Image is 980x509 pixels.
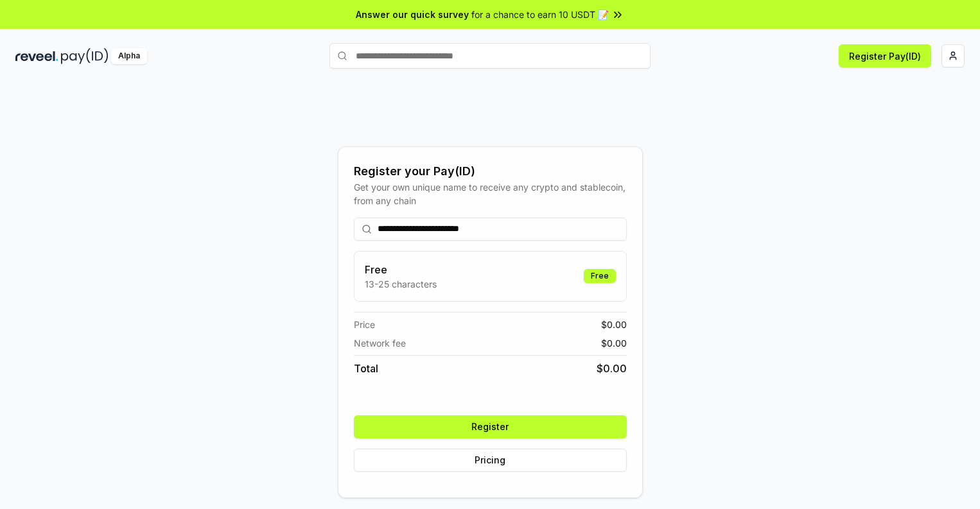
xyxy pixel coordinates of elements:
[601,336,627,350] span: $ 0.00
[354,415,627,438] button: Register
[471,8,609,21] span: for a chance to earn 10 USDT 📝
[354,336,406,350] span: Network fee
[365,262,437,277] h3: Free
[15,48,58,64] img: reveel_dark
[584,269,616,283] div: Free
[597,361,627,376] span: $ 0.00
[839,44,931,67] button: Register Pay(ID)
[354,180,627,207] div: Get your own unique name to receive any crypto and stablecoin, from any chain
[356,8,469,21] span: Answer our quick survey
[354,162,627,180] div: Register your Pay(ID)
[354,318,375,331] span: Price
[111,48,147,64] div: Alpha
[61,48,109,64] img: pay_id
[365,277,437,291] p: 13-25 characters
[354,361,378,376] span: Total
[601,318,627,331] span: $ 0.00
[354,449,627,472] button: Pricing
